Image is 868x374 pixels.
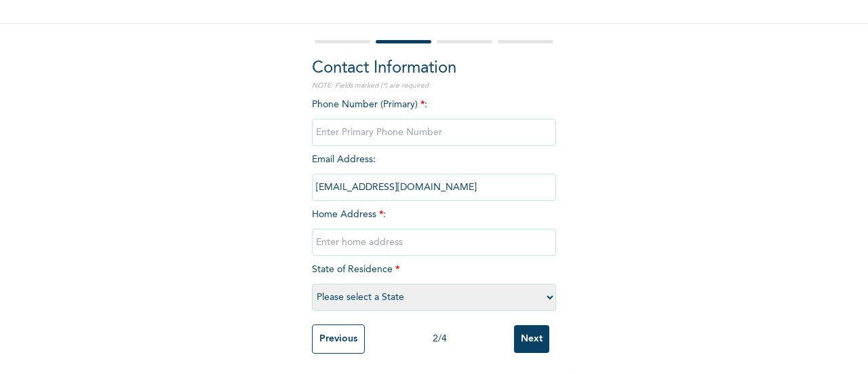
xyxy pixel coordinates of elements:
[312,56,556,81] h2: Contact Information
[312,229,556,256] input: Enter home address
[312,81,556,91] p: NOTE: Fields marked (*) are required
[365,332,514,346] div: 2 / 4
[312,210,556,247] span: Home Address :
[312,119,556,146] input: Enter Primary Phone Number
[312,155,556,192] span: Email Address :
[312,100,556,137] span: Phone Number (Primary) :
[312,265,556,302] span: State of Residence
[514,325,549,353] input: Next
[312,174,556,201] input: Enter email Address
[312,324,365,354] input: Previous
